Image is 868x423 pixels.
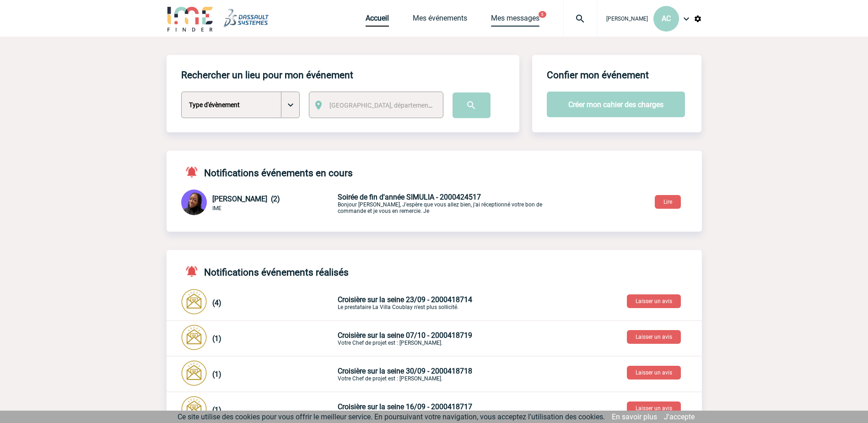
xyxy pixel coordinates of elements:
[181,369,553,378] a: (1) Croisière sur la seine 30/09 - 2000418718Votre Chef de projet est : [PERSON_NAME].
[181,396,207,422] img: photonotifcontact.png
[181,405,553,413] a: (1) Croisière sur la seine 16/09 - 2000418717Votre Chef de projet est : [PERSON_NAME].
[627,366,681,380] button: Laisser un avis
[338,295,472,304] span: Croisière sur la seine 23/09 - 2000418714
[338,331,553,346] p: Votre Chef de projet est : [PERSON_NAME].
[212,334,221,343] span: (1)
[627,401,681,415] button: Laisser un avis
[338,295,553,310] p: Le prestataire La Villa Coublay n'est plus sollicité.
[338,193,553,214] p: Bonjour [PERSON_NAME], J'espère que vous allez bien, j'ai réceptionné votre bon de commande et je...
[178,412,605,421] span: Ce site utilise des cookies pour vous offrir le meilleur service. En poursuivant votre navigation...
[181,325,702,352] div: Conversation privée : Client - Agence
[491,14,539,27] a: Mes messages
[212,298,221,307] span: (4)
[181,333,553,342] a: (1) Croisière sur la seine 07/10 - 2000418719Votre Chef de projet est : [PERSON_NAME].
[627,330,681,344] button: Laisser un avis
[338,402,472,411] span: Croisière sur la seine 16/09 - 2000418717
[655,195,681,209] button: Lire
[627,294,681,308] button: Laisser un avis
[338,402,553,418] p: Votre Chef de projet est : [PERSON_NAME].
[181,289,702,316] div: Conversation privée : Client - Agence
[181,360,702,388] div: Conversation privée : Client - Agence
[212,406,221,414] span: (1)
[212,205,221,211] span: IME
[338,367,553,382] p: Votre Chef de projet est : [PERSON_NAME].
[181,165,353,179] h4: Notifications événements en cours
[185,165,204,179] img: notifications-active-24-px-r.png
[181,198,553,207] a: [PERSON_NAME] (2) IME Soirée de fin d'année SIMULIA - 2000424517Bonjour [PERSON_NAME], J'espère q...
[181,265,349,278] h4: Notifications événements réalisés
[338,331,472,340] span: Croisière sur la seine 07/10 - 2000418719
[185,265,204,278] img: notifications-active-24-px-r.png
[539,11,546,18] button: 5
[547,70,649,81] h4: Confier mon événement
[181,325,207,350] img: photonotifcontact.png
[547,92,685,117] button: Créer mon cahier des charges
[664,412,695,421] a: J'accepte
[338,367,472,375] span: Croisière sur la seine 30/09 - 2000418718
[413,14,467,27] a: Mes événements
[606,16,648,22] span: [PERSON_NAME]
[212,370,221,379] span: (1)
[647,197,688,206] a: Lire
[338,193,481,201] span: Soirée de fin d'année SIMULIA - 2000424517
[181,190,336,217] div: Conversation privée : Client - Agence
[181,70,353,81] h4: Rechercher un lieu pour mon événement
[612,412,657,421] a: En savoir plus
[212,195,280,203] span: [PERSON_NAME] (2)
[453,92,491,118] input: Submit
[167,5,214,32] img: IME-Finder
[181,298,553,306] a: (4) Croisière sur la seine 23/09 - 2000418714Le prestataire La Villa Coublay n'est plus sollicité.
[181,289,207,315] img: photonotifcontact.png
[181,360,207,386] img: photonotifcontact.png
[329,102,457,109] span: [GEOGRAPHIC_DATA], département, région...
[662,14,671,23] span: AC
[366,14,389,27] a: Accueil
[181,190,207,215] img: 131349-0.png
